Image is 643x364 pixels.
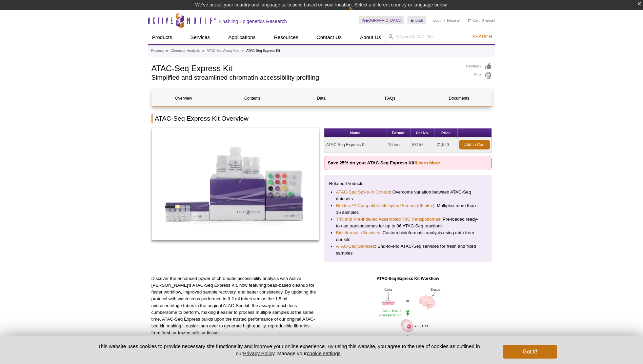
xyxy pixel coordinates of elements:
a: Data [289,90,353,106]
a: Contact Us [313,31,346,44]
li: ATAC-Seq Express Kit [246,49,280,53]
li: : Multiplex more than 16 samples [336,202,480,216]
img: ATAC-Seq Express Kit [152,128,319,240]
button: Search [470,34,494,40]
span: Search [472,34,492,39]
a: FAQs [358,90,422,106]
p: Discover the enhanced power of chromatin accessibility analysis with Active [PERSON_NAME]’s ATAC-... [152,275,319,336]
a: ATAC-Seq Spike-In Control [336,189,390,196]
strong: ATAC-Seq Express Kit Workflow [377,276,439,281]
a: Products [151,48,164,54]
li: : Pre-loaded ready-to-use transposomes for up to 96 ATAC-Seq reactions [336,216,480,229]
li: » [202,49,204,53]
a: ATAC-Seq Assay Kits [207,48,239,54]
a: Documents [427,90,491,106]
a: Chromatin Analysis [170,48,200,54]
td: ATAC-Seq Express Kit [324,138,386,152]
a: Applications [224,31,260,44]
a: Bioinformatic Services [336,229,380,236]
a: Resources [270,31,302,44]
input: Keyword, Cat. No. [385,31,495,42]
p: This website uses cookies to provide necessary site functionality and improve your online experie... [86,343,492,357]
h2: Enabling Epigenetics Research [219,18,287,24]
th: Name [324,128,386,138]
td: 16 rxns [386,138,410,152]
li: : Overcome variation between ATAC-Seq datasets [336,189,480,202]
a: About Us [356,31,385,44]
a: Feedback [466,63,492,70]
a: Nextera™-Compatible Multiplex Primers (96 plex) [336,202,434,209]
a: Print [466,72,492,79]
a: Learn More [416,160,440,165]
a: Privacy Policy [243,350,274,356]
li: : End-to-end ATAC-Seq services for fresh and fixed samples [336,243,480,257]
a: Tn5 and Pre-indexed Assembled Tn5 Transposomes [336,216,440,223]
li: | [444,16,445,24]
th: Price [435,128,458,138]
button: Got it! [503,345,557,359]
a: Services [186,31,214,44]
a: [GEOGRAPHIC_DATA] [359,16,404,24]
h2: Simplified and streamlined chromatin accessibility profiling [152,75,460,81]
button: cookie settings [307,350,340,356]
td: 53157 [410,138,435,152]
h1: ATAC-Seq Express Kit [152,63,460,73]
li: » [166,49,168,53]
th: Format [386,128,410,138]
td: €1,520 [435,138,458,152]
h2: ATAC-Seq Express Kit Overview [152,114,492,123]
strong: Save 25% on your ATAC-Seq Express Kit! [328,160,440,165]
a: Add to Cart [459,140,490,149]
a: Register [447,18,461,23]
a: Contents [221,90,284,106]
a: Overview [152,90,216,106]
p: Related Products: [329,180,487,187]
a: Cart [468,18,480,23]
li: (0 items) [468,16,495,24]
a: ATAC-Seq Services [336,243,375,250]
li: » [242,49,244,53]
img: Your Cart [468,18,471,22]
img: Change Here [348,5,366,21]
th: Cat No. [410,128,435,138]
a: Login [433,18,442,23]
a: English [407,16,426,24]
a: Products [148,31,176,44]
li: : Custom bioinformatic analysis using data from our kits [336,229,480,243]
